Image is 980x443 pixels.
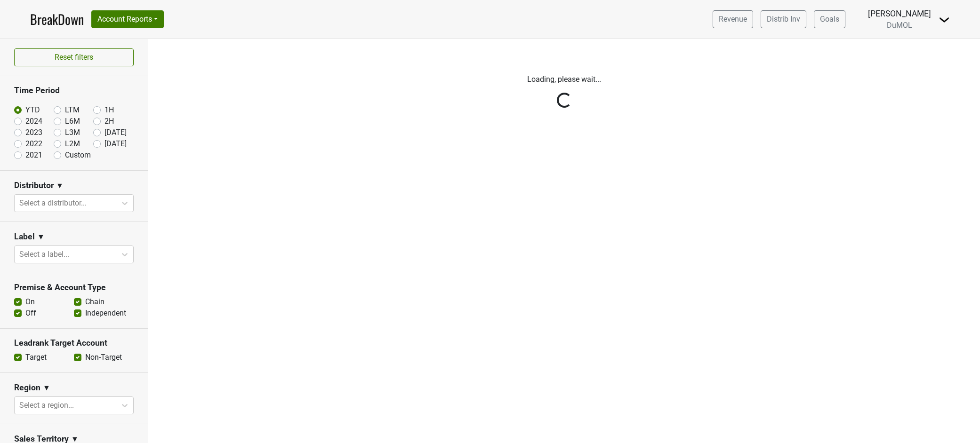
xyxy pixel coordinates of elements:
button: Account Reports [91,10,164,28]
a: Revenue [713,10,753,28]
img: Dropdown Menu [939,14,950,25]
div: [PERSON_NAME] [868,8,931,20]
a: Distrib Inv [761,10,806,28]
p: Loading, please wait... [303,74,826,85]
span: DuMOL [887,21,912,30]
a: BreakDown [30,9,84,29]
a: Goals [814,10,845,28]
